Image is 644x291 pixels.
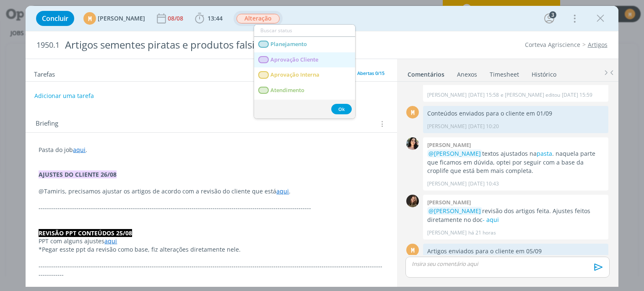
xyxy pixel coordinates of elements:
[331,104,352,114] button: Ok
[428,149,481,157] span: @[PERSON_NAME]
[98,15,145,21] span: [PERSON_NAME]
[427,180,467,188] p: [PERSON_NAME]
[36,118,58,129] span: Briefing
[468,229,496,237] span: há 21 horas
[468,123,499,130] span: [DATE] 10:20
[236,13,280,24] button: Alteração
[427,207,604,224] p: revisão dos artigos feita. Ajustes feitos diretamente no doc
[39,229,132,237] strong: REVISÃO PPT CONTEÚDOS 25/08
[39,262,384,279] p: -------------------------------------------------------------------------------------------------...
[406,137,419,150] img: T
[42,15,68,22] span: Concluir
[83,12,145,25] button: M[PERSON_NAME]
[406,244,419,256] div: M
[406,106,419,118] div: M
[468,91,499,99] span: [DATE] 15:58
[543,12,556,25] button: 3
[208,14,223,22] span: 13:44
[36,41,60,50] span: 1950.1
[39,187,384,196] p: @Tamiris, precisamos ajustar os artigos de acordo com a revisão do cliente que está .
[588,41,608,49] a: Artigos
[562,91,592,99] span: [DATE] 15:59
[61,35,366,55] div: Artigos sementes piratas e produtos falsificados
[531,67,557,79] a: Histórico
[271,87,305,94] span: Atendimento
[34,68,55,78] span: Tarefas
[36,11,74,26] button: Concluir
[427,109,604,118] p: Conteúdos enviados para o cliente em 01/09
[276,187,289,195] a: aqui
[73,146,86,154] a: aqui
[427,247,604,255] p: Artigos enviados para o cliente em 05/09
[406,195,419,207] img: J
[525,41,580,49] a: Corteva Agriscience
[193,12,225,25] button: 13:44
[104,237,117,245] a: aqui
[39,245,384,254] p: *Pegar esste ppt da revisão como base, fiz alterações diretamente nele.
[168,15,185,21] div: 08/08
[357,70,384,76] span: Abertas 0/15
[254,25,355,36] input: Buscar status
[501,91,560,99] span: e [PERSON_NAME] editou
[427,229,467,237] p: [PERSON_NAME]
[427,198,471,206] b: [PERSON_NAME]
[428,207,481,215] span: @[PERSON_NAME]
[34,88,94,103] button: Adicionar uma tarefa
[254,24,356,119] ul: Alteração
[26,6,618,287] div: dialog
[427,149,604,175] p: textos ajustados na . naquela parte que ficamos em dúvida, optei por seguir com a base da croplif...
[407,67,445,79] a: Comentários
[427,141,471,149] b: [PERSON_NAME]
[83,12,96,25] div: M
[39,204,384,212] p: -------------------------------------------------------------------------------------------------...
[549,11,556,18] div: 3
[39,170,117,178] strong: AJUSTES DO CLIENTE 26/08
[39,146,384,154] p: Pasta do job .
[271,72,320,78] span: Aprovação Interna
[457,70,477,79] div: Anexos
[271,41,307,48] span: Planejamento
[427,91,467,99] p: [PERSON_NAME]
[489,67,519,79] a: Timesheet
[271,57,319,63] span: Aprovação Cliente
[483,216,499,224] a: - aqui
[236,14,280,23] span: Alteração
[39,237,384,245] p: PPT com alguns ajustes
[537,149,552,157] a: pasta
[427,123,467,130] p: [PERSON_NAME]
[468,180,499,188] span: [DATE] 10:43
